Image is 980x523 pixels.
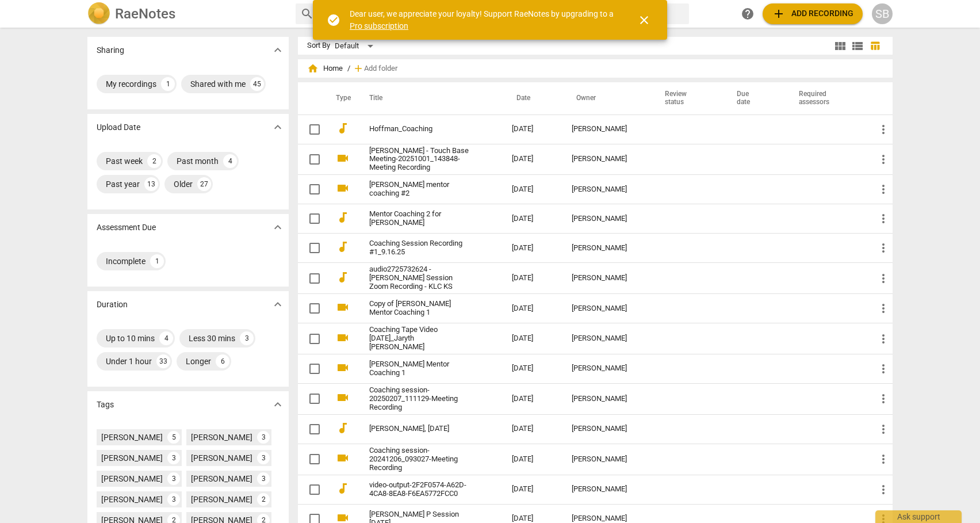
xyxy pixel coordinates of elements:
div: [PERSON_NAME] [101,452,163,464]
a: Copy of [PERSON_NAME] Mentor Coaching 1 [369,300,470,317]
td: [DATE] [503,475,562,504]
a: Mentor Coaching 2 for [PERSON_NAME] [369,210,470,227]
div: Older [174,178,193,190]
span: more_vert [876,422,890,436]
span: expand_more [271,120,285,134]
button: Upload [763,3,863,24]
div: 3 [257,431,270,444]
div: Past year [106,178,140,190]
div: [PERSON_NAME] [572,215,642,223]
td: [DATE] [503,234,562,263]
a: Coaching Tape Video [DATE]_Jaryth [PERSON_NAME] [369,326,470,352]
div: [PERSON_NAME] [572,334,642,343]
div: [PERSON_NAME] [572,395,642,403]
button: Show more [269,41,286,59]
span: videocam [336,181,350,195]
div: [PERSON_NAME] [572,485,642,494]
div: Ask support [875,510,962,523]
a: [PERSON_NAME] - Touch Base Meeting-20251001_143848-Meeting Recording [369,147,470,173]
span: videocam [336,361,350,375]
td: [DATE] [503,323,562,354]
span: search [300,7,314,21]
span: more_vert [876,332,890,346]
span: audiotrack [336,121,350,135]
a: [PERSON_NAME] Mentor Coaching 1 [369,360,470,377]
span: check_circle [327,13,340,27]
span: more_vert [876,123,890,136]
th: Owner [562,82,651,114]
th: Required assessors [785,82,867,114]
span: home [307,63,319,74]
p: Assessment Due [97,222,156,234]
button: Tile view [832,37,849,55]
span: more_vert [876,182,890,196]
div: Up to 10 mins [106,333,155,344]
div: [PERSON_NAME] [191,452,252,464]
div: [PERSON_NAME] [572,304,642,313]
span: expand_more [271,398,285,411]
button: Table view [866,37,883,55]
button: Show more [269,219,286,236]
div: 5 [167,431,180,444]
span: add [353,63,364,74]
button: List view [849,37,866,55]
span: videocam [336,331,350,345]
td: [DATE] [503,444,562,475]
div: 3 [167,493,180,506]
a: [PERSON_NAME], [DATE] [369,425,470,433]
span: Home [307,63,343,74]
span: expand_more [271,43,285,57]
div: [PERSON_NAME] [572,185,642,194]
div: [PERSON_NAME] [572,244,642,253]
span: more_vert [876,272,890,285]
img: Logo [87,2,110,25]
div: Shared with me [190,78,246,90]
th: Title [355,82,503,114]
a: Pro subscription [350,21,408,30]
span: more_vert [876,392,890,406]
td: [DATE] [503,354,562,383]
p: Upload Date [97,121,140,133]
div: Incomplete [106,255,146,267]
div: 3 [167,472,180,485]
span: view_list [851,39,864,53]
span: view_module [833,39,847,53]
button: Show more [269,119,286,136]
td: [DATE] [503,294,562,323]
a: Coaching Session Recording #1_9.16.25 [369,239,470,257]
p: Sharing [97,44,124,56]
div: 6 [216,354,229,368]
button: Close [630,6,658,34]
div: Less 30 mins [189,333,235,344]
span: more_vert [876,212,890,226]
td: [DATE] [503,263,562,294]
div: [PERSON_NAME] [572,155,642,163]
span: audiotrack [336,482,350,495]
button: Show more [269,296,286,313]
a: LogoRaeNotes [87,2,286,25]
div: 3 [167,452,180,464]
div: 4 [159,331,173,345]
span: more_vert [876,483,890,497]
p: Tags [97,399,114,411]
div: 2 [147,154,161,168]
div: [PERSON_NAME] [101,494,163,505]
button: Show more [269,396,286,413]
p: Duration [97,299,128,311]
span: / [347,64,350,73]
span: more_vert [876,452,890,466]
span: Add folder [364,64,397,73]
div: [PERSON_NAME] [191,494,252,505]
div: 27 [197,177,211,191]
th: Type [327,82,355,114]
div: 2 [257,493,270,506]
button: SB [872,3,893,24]
div: 1 [150,254,164,268]
a: Hoffman_Coaching [369,125,470,133]
span: expand_more [271,220,285,234]
div: 45 [250,77,264,91]
span: audiotrack [336,270,350,284]
span: Add recording [772,7,853,21]
td: [DATE] [503,204,562,234]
